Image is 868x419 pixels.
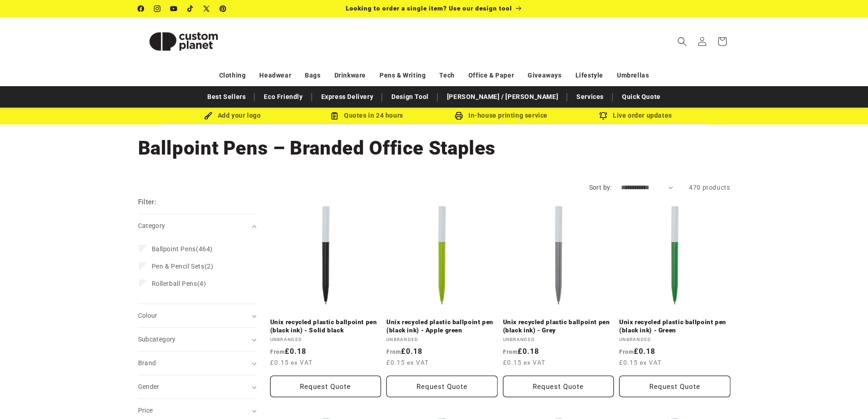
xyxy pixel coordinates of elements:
span: Ballpoint Pens [152,245,196,253]
summary: Brand (0 selected) [138,352,257,375]
button: Request Quote [619,376,730,397]
summary: Category (0 selected) [138,214,257,238]
span: (4) [152,279,206,288]
a: Pens & Writing [380,67,426,83]
img: Order updates [599,112,607,120]
button: Request Quote [386,376,498,397]
span: Rollerball Pens [152,280,197,287]
span: Price [138,407,153,414]
div: In-house printing service [434,110,569,121]
a: Unix recycled plastic ballpoint pen (black ink) - Grey [503,318,614,334]
button: Request Quote [503,376,614,397]
img: Brush Icon [204,112,212,120]
a: Lifestyle [575,67,603,83]
a: Eco Friendly [259,89,307,105]
button: Request Quote [270,376,381,397]
summary: Colour (0 selected) [138,304,257,327]
a: Express Delivery [317,89,378,105]
a: Unix recycled plastic ballpoint pen (black ink) - Apple green [386,318,498,334]
a: Quick Quote [617,89,665,105]
img: Custom Planet [138,21,229,62]
span: Subcategory [138,336,176,343]
summary: Search [672,31,692,52]
span: Gender [138,383,159,390]
h2: Filter: [138,197,157,207]
div: Add your logo [165,110,300,121]
a: Bags [305,67,320,83]
div: Quotes in 24 hours [300,110,434,121]
span: Category [138,222,165,229]
span: 470 products [689,184,730,191]
span: Colour [138,312,158,319]
a: Giveaways [528,67,561,83]
img: Order Updates Icon [330,112,339,120]
iframe: Chat Widget [822,375,868,419]
a: Office & Paper [468,67,514,83]
img: In-house printing [455,112,463,120]
a: Custom Planet [134,17,232,65]
a: Headwear [259,67,291,83]
a: Drinkware [334,67,366,83]
span: (2) [152,262,214,270]
a: [PERSON_NAME] / [PERSON_NAME] [442,89,563,105]
span: Brand [138,359,156,367]
a: Unix recycled plastic ballpoint pen (black ink) - Solid black [270,318,381,334]
a: Umbrellas [617,67,649,83]
span: (464) [152,245,213,253]
span: Pen & Pencil Sets [152,263,205,270]
div: Live order updates [569,110,703,121]
a: Services [572,89,608,105]
a: Clothing [219,67,246,83]
span: Looking to order a single item? Use our design tool [346,5,512,12]
summary: Subcategory (0 selected) [138,328,257,351]
a: Tech [439,67,454,83]
a: Design Tool [387,89,433,105]
a: Unix recycled plastic ballpoint pen (black ink) - Green [619,318,730,334]
summary: Gender (0 selected) [138,375,257,398]
a: Best Sellers [203,89,250,105]
h1: Ballpoint Pens – Branded Office Staples [138,136,730,160]
label: Sort by: [589,184,612,191]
